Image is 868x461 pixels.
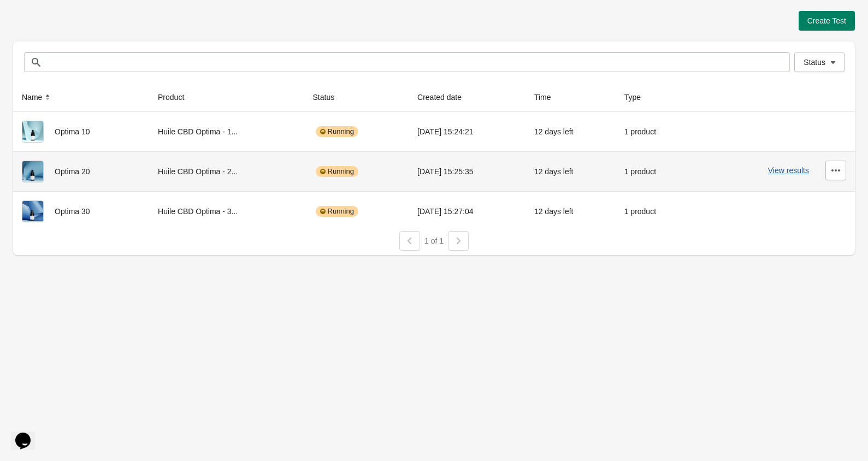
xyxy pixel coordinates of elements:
[624,200,686,222] div: 1 product
[17,87,57,107] button: Name
[316,206,358,217] div: Running
[620,87,656,107] button: Type
[804,58,825,67] span: Status
[768,166,809,175] button: View results
[158,200,296,222] div: Huile CBD Optima - 3...
[55,127,90,136] span: Optima 10
[424,237,444,245] span: 1 of 1
[11,417,46,450] iframe: chat widget
[55,167,90,176] span: Optima 20
[153,87,199,107] button: Product
[413,87,477,107] button: Created date
[534,121,607,143] div: 12 days left
[316,126,358,137] div: Running
[794,52,845,72] button: Status
[158,121,296,143] div: Huile CBD Optima - 1...
[417,200,517,222] div: [DATE] 15:27:04
[530,87,566,107] button: Time
[799,11,855,31] button: Create Test
[309,87,350,107] button: Status
[807,16,846,25] span: Create Test
[534,200,607,222] div: 12 days left
[316,166,358,177] div: Running
[417,161,517,182] div: [DATE] 15:25:35
[624,161,686,182] div: 1 product
[417,121,517,143] div: [DATE] 15:24:21
[624,121,686,143] div: 1 product
[55,207,90,216] span: Optima 30
[534,161,607,182] div: 12 days left
[158,161,296,182] div: Huile CBD Optima - 2...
